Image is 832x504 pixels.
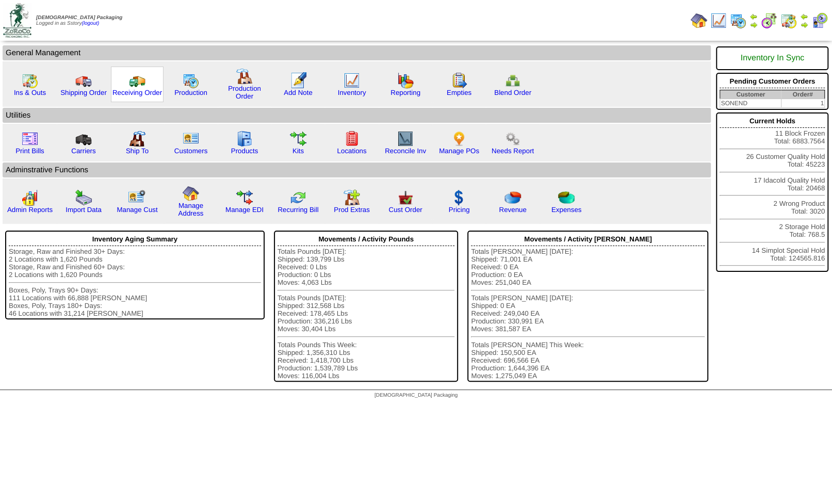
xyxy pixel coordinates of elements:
img: graph.gif [397,72,414,89]
a: Carriers [71,147,95,155]
div: Inventory In Sync [720,48,825,68]
img: calendarinout.gif [780,12,797,29]
img: pie_chart.png [504,189,521,206]
a: Reconcile Inv [385,147,426,155]
td: 1 [781,99,824,108]
a: Revenue [499,206,526,214]
div: Pending Customer Orders [720,75,825,88]
a: (logout) [81,21,99,26]
img: calendarprod.gif [730,12,746,29]
img: arrowright.gif [800,21,808,29]
a: Shipping Order [60,89,107,96]
a: Manage EDI [225,206,264,214]
img: home.gif [183,185,199,202]
a: Production Order [228,85,261,100]
a: Production [174,89,207,96]
div: Totals [PERSON_NAME] [DATE]: Shipped: 71,001 EA Received: 0 EA Production: 0 EA Moves: 251,040 EA... [471,248,705,380]
th: Order# [781,90,824,99]
a: Recurring Bill [278,206,318,214]
img: line_graph.gif [344,72,360,89]
div: Current Holds [720,115,825,128]
a: Empties [447,89,471,96]
img: truck2.gif [129,72,145,89]
a: Customers [174,147,207,155]
img: arrowleft.gif [800,12,808,21]
td: General Management [3,45,711,60]
img: line_graph2.gif [397,131,414,147]
img: edi.gif [236,189,253,206]
img: locations.gif [344,131,360,147]
img: arrowleft.gif [749,12,758,21]
a: Manage Cust [117,206,157,214]
img: cabinet.gif [236,131,253,147]
span: [DEMOGRAPHIC_DATA] Packaging [36,15,122,21]
img: po.png [451,131,467,147]
img: managecust.png [128,189,147,206]
img: reconcile.gif [290,189,306,206]
div: Movements / Activity Pounds [278,233,455,246]
div: Movements / Activity [PERSON_NAME] [471,233,705,246]
img: graph2.png [22,189,38,206]
img: calendarprod.gif [183,72,199,89]
img: workflow.gif [290,131,306,147]
img: network.png [504,72,521,89]
a: Locations [337,147,366,155]
a: Receiving Order [112,89,162,96]
img: zoroco-logo-small.webp [3,3,31,38]
a: Ship To [126,147,149,155]
a: Products [231,147,258,155]
span: Logged in as Sstory [36,15,122,26]
div: 11 Block Frozen Total: 6883.7564 26 Customer Quality Hold Total: 45223 17 Idacold Quality Hold To... [716,112,828,272]
img: customers.gif [183,131,199,147]
img: truck.gif [75,72,92,89]
div: Storage, Raw and Finished 30+ Days: 2 Locations with 1,620 Pounds Storage, Raw and Finished 60+ D... [9,248,261,317]
img: pie_chart2.png [558,189,575,206]
a: Ins & Outs [14,89,46,96]
a: Pricing [449,206,470,214]
td: SONEND [720,99,781,108]
a: Manage POs [439,147,479,155]
a: Expenses [551,206,582,214]
img: calendarinout.gif [22,72,38,89]
div: Totals Pounds [DATE]: Shipped: 139,799 Lbs Received: 0 Lbs Production: 0 Lbs Moves: 4,063 Lbs Tot... [278,248,455,380]
td: Adminstrative Functions [3,162,711,177]
th: Customer [720,90,781,99]
a: Import Data [66,206,102,214]
img: truck3.gif [75,131,92,147]
img: cust_order.png [397,189,414,206]
img: line_graph.gif [710,12,727,29]
img: dollar.gif [451,189,467,206]
img: orders.gif [290,72,306,89]
span: [DEMOGRAPHIC_DATA] Packaging [374,393,458,398]
a: Blend Order [494,89,531,96]
img: factory2.gif [129,131,145,147]
a: Inventory [338,89,366,96]
a: Prod Extras [334,206,370,214]
a: Admin Reports [7,206,53,214]
div: Inventory Aging Summary [9,233,261,246]
img: arrowright.gif [749,21,758,29]
a: Add Note [284,89,313,96]
img: workorder.gif [451,72,467,89]
a: Needs Report [492,147,534,155]
a: Reporting [390,89,420,96]
a: Print Bills [15,147,44,155]
img: calendarcustomer.gif [811,12,828,29]
td: Utilities [3,108,711,123]
img: import.gif [75,189,92,206]
img: factory.gif [236,68,253,85]
img: calendarblend.gif [761,12,777,29]
img: workflow.png [504,131,521,147]
img: home.gif [691,12,707,29]
a: Manage Address [178,202,204,217]
a: Kits [292,147,304,155]
img: prodextras.gif [344,189,360,206]
img: invoice2.gif [22,131,38,147]
a: Cust Order [388,206,422,214]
